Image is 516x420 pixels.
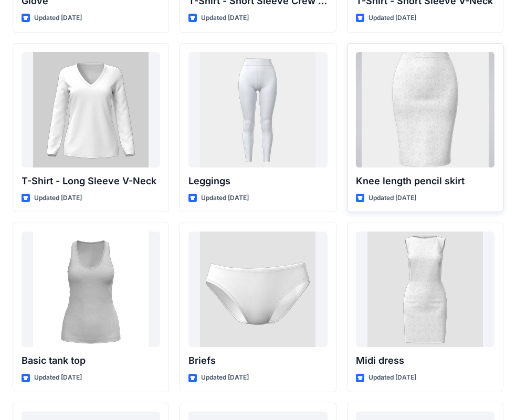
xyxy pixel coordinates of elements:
p: Updated [DATE] [201,193,249,204]
a: Knee length pencil skirt [356,52,494,167]
p: T-Shirt - Long Sleeve V-Neck [22,174,160,188]
p: Midi dress [356,353,494,368]
p: Knee length pencil skirt [356,174,494,188]
a: Basic tank top [22,232,160,347]
p: Updated [DATE] [34,193,82,204]
p: Updated [DATE] [368,193,416,204]
a: Leggings [188,52,327,167]
a: T-Shirt - Long Sleeve V-Neck [22,52,160,167]
p: Leggings [188,174,327,188]
p: Briefs [188,353,327,368]
p: Updated [DATE] [368,13,416,24]
a: Briefs [188,232,327,347]
p: Updated [DATE] [34,13,82,24]
p: Updated [DATE] [368,372,416,383]
a: Midi dress [356,232,494,347]
p: Updated [DATE] [34,372,82,383]
p: Updated [DATE] [201,372,249,383]
p: Updated [DATE] [201,13,249,24]
p: Basic tank top [22,353,160,368]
